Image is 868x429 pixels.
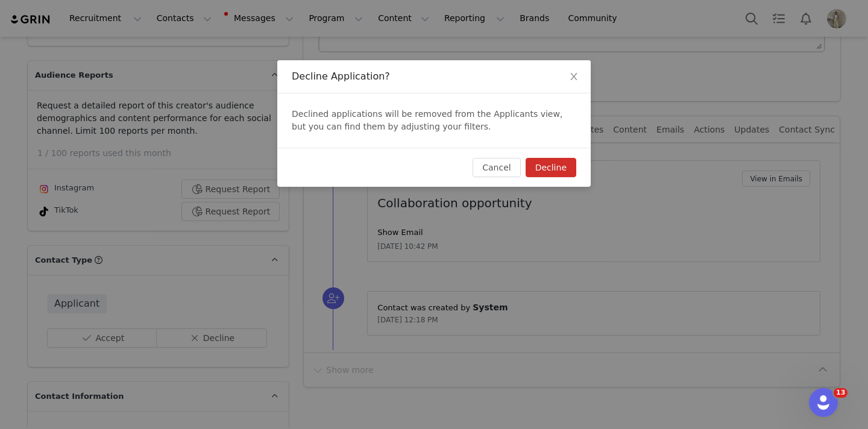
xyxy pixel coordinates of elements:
[277,93,591,148] div: Declined applications will be removed from the Applicants view, but you can find them by adjustin...
[834,388,848,398] span: 13
[10,10,495,23] body: Rich Text Area. Press ALT-0 for help.
[526,158,576,177] button: Decline
[557,60,591,94] button: Close
[809,388,838,417] iframe: Intercom live chat
[292,70,576,83] div: Decline Application?
[473,158,520,177] button: Cancel
[569,72,579,81] i: icon: close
